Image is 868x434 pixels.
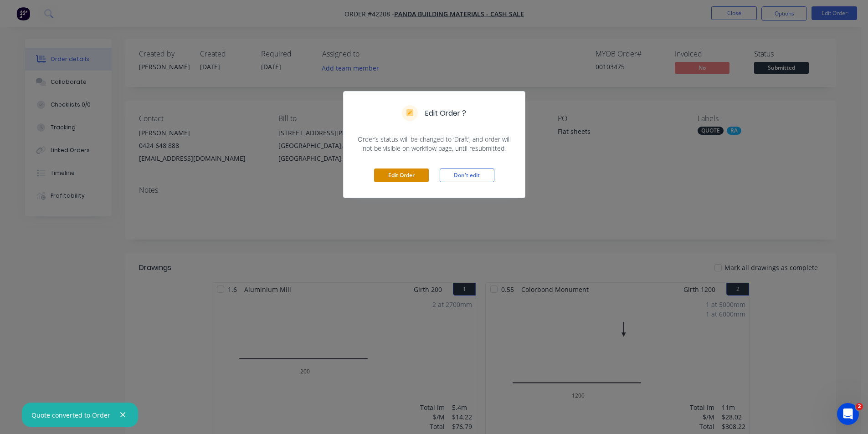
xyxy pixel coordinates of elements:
[374,168,429,182] button: Edit Order
[354,135,514,153] span: Order’s status will be changed to ‘Draft’, and order will not be visible on workflow page, until ...
[837,403,859,425] iframe: Intercom live chat
[425,108,466,119] h5: Edit Order ?
[856,403,863,410] span: 2
[440,168,494,182] button: Don't edit
[31,410,110,420] div: Quote converted to Order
